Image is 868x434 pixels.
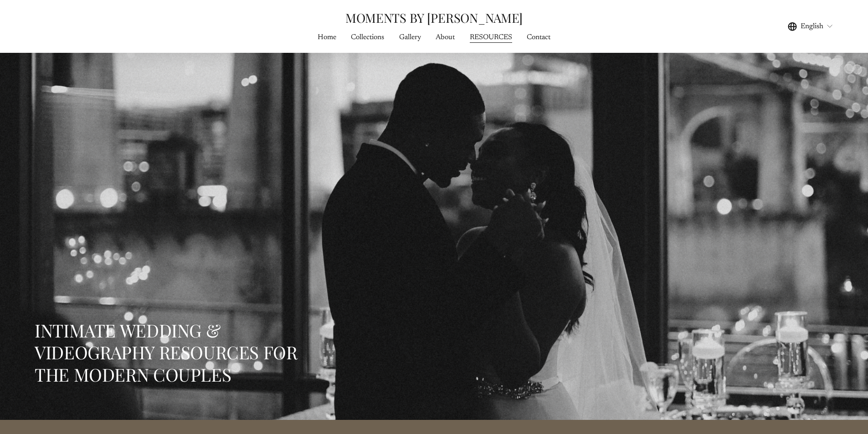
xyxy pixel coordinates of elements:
[399,31,421,43] a: folder dropdown
[351,31,384,43] a: Collections
[470,31,512,43] a: RESOURCES
[527,31,550,43] a: Contact
[318,31,336,43] a: Home
[345,9,523,26] a: MOMENTS BY [PERSON_NAME]
[399,32,421,43] span: Gallery
[801,21,823,32] span: English
[436,31,455,43] a: About
[35,319,298,386] h1: INTIMATE WEDDING & VIDEOGRAPHY RESOURCES FOR THE MODERN COUPLES
[788,20,833,32] div: language picker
